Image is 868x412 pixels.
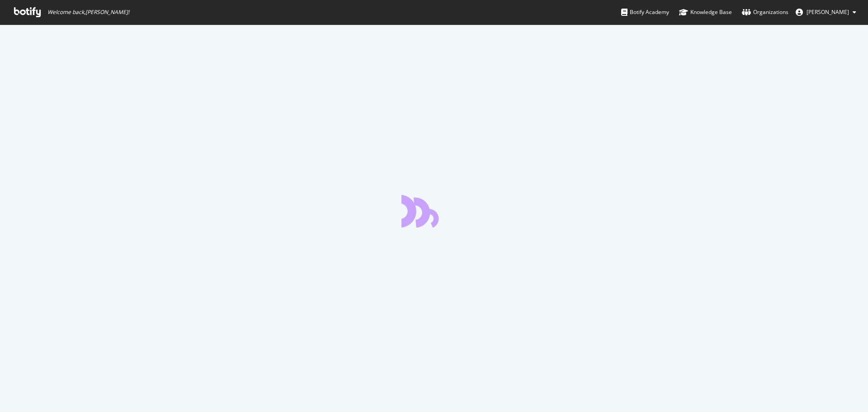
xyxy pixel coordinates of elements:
[807,8,849,16] span: Andrew Limn
[788,5,863,19] button: [PERSON_NAME]
[621,8,669,17] div: Botify Academy
[47,9,129,16] span: Welcome back, [PERSON_NAME] !
[679,8,732,17] div: Knowledge Base
[401,195,467,227] div: animation
[742,8,788,17] div: Organizations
